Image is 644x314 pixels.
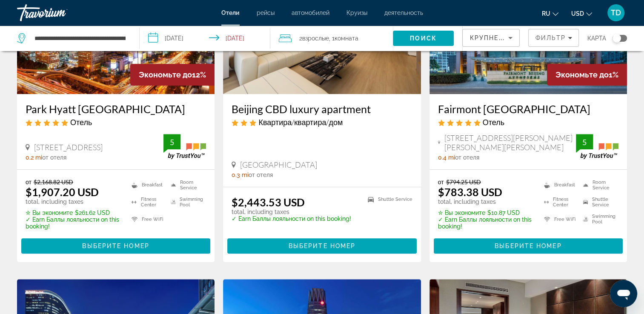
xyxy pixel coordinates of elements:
[26,186,99,198] ins: $1,907.20 USD
[167,196,206,208] li: Swimming Pool
[167,178,206,191] li: Room Service
[438,209,533,216] p: $10.87 USD
[434,240,623,250] a: Выберите номер
[438,154,455,161] span: 0.4 mi
[444,133,576,152] span: [STREET_ADDRESS][PERSON_NAME][PERSON_NAME][PERSON_NAME]
[232,208,351,215] p: total, including taxes
[140,26,271,51] button: Select check in and out date
[610,280,637,307] iframe: Кнопка запуска окна обмена сообщениями
[438,209,485,216] span: ✮ Вы экономите
[292,9,329,16] a: автомобилей
[446,178,481,186] del: $794.25 USD
[535,34,566,41] span: Фильтр
[26,178,31,186] span: от
[139,70,192,79] span: Экономьте до
[579,196,618,208] li: Shuttle Service
[438,198,533,205] p: total, including taxes
[605,4,627,22] button: User Menu
[469,33,512,43] mat-select: Sort by
[410,35,437,42] span: Поиск
[384,9,423,16] a: деятельность
[393,31,454,46] button: Search
[576,134,618,159] img: TrustYou guest rating badge
[571,10,584,17] span: USD
[127,213,167,226] li: Free WiFi
[528,29,579,47] button: Filters
[26,209,73,216] span: ✮ Вы экономите
[21,238,210,254] button: Выберите номер
[438,216,533,230] p: ✓ Earn Баллы лояльности on this booking!
[587,32,606,44] span: карта
[34,143,103,152] span: [STREET_ADDRESS]
[240,160,317,169] span: [GEOGRAPHIC_DATA]
[232,196,305,208] ins: $2,443.53 USD
[34,32,126,45] input: Search hotel destination
[364,196,412,203] li: Shuttle Service
[469,34,573,41] span: Крупнейшие сбережения
[17,2,102,24] a: Travorium
[579,178,618,191] li: Room Service
[26,216,121,230] p: ✓ Earn Баллы лояльности on this booking!
[434,238,623,254] button: Выберите номер
[26,117,206,127] div: 5 star Hotel
[438,186,502,198] ins: $783.38 USD
[540,213,579,226] li: Free WiFi
[438,103,618,115] a: Fairmont [GEOGRAPHIC_DATA]
[130,64,215,86] div: 12%
[329,32,358,44] span: , 1
[227,240,416,250] a: Выберите номер
[576,137,593,147] div: 5
[542,7,558,20] button: Change language
[438,178,444,186] span: от
[249,171,273,178] span: от отеля
[611,9,621,17] span: TD
[257,9,275,16] a: рейсы
[270,26,393,51] button: Travelers: 2 adults, 0 children
[221,9,240,16] a: Отели
[346,9,367,16] a: Круизы
[455,154,479,161] span: от отеля
[540,178,579,191] li: Breakfast
[571,7,592,20] button: Change currency
[579,213,618,226] li: Swimming Pool
[232,171,249,178] span: 0.3 mi
[289,243,355,249] span: Выберите номер
[127,178,167,191] li: Breakfast
[70,117,92,127] span: Отель
[232,215,351,222] p: ✓ Earn Баллы лояльности on this booking!
[34,178,73,186] del: $2,168.82 USD
[42,154,66,161] span: от отеля
[483,117,504,127] span: Отель
[547,64,627,86] div: 1%
[127,196,167,208] li: Fitness Center
[555,70,609,79] span: Экономьте до
[21,240,210,250] a: Выберите номер
[26,198,121,205] p: total, including taxes
[258,117,343,127] span: Квартира/квартира/дом
[606,34,627,42] button: Toggle map
[299,32,329,44] span: 2
[26,209,121,216] p: $261.62 USD
[540,196,579,208] li: Fitness Center
[495,243,561,249] span: Выберите номер
[232,103,412,115] a: Beijing CBD luxury apartment
[227,238,416,254] button: Выберите номер
[232,117,412,127] div: 3 star Apartment
[302,35,329,42] span: Взрослые
[335,35,358,42] span: Комната
[26,103,206,115] a: Park Hyatt [GEOGRAPHIC_DATA]
[82,243,149,249] span: Выберите номер
[438,117,618,127] div: 5 star Hotel
[163,134,206,159] img: TrustYou guest rating badge
[542,10,550,17] span: ru
[163,137,180,147] div: 5
[26,154,42,161] span: 0.2 mi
